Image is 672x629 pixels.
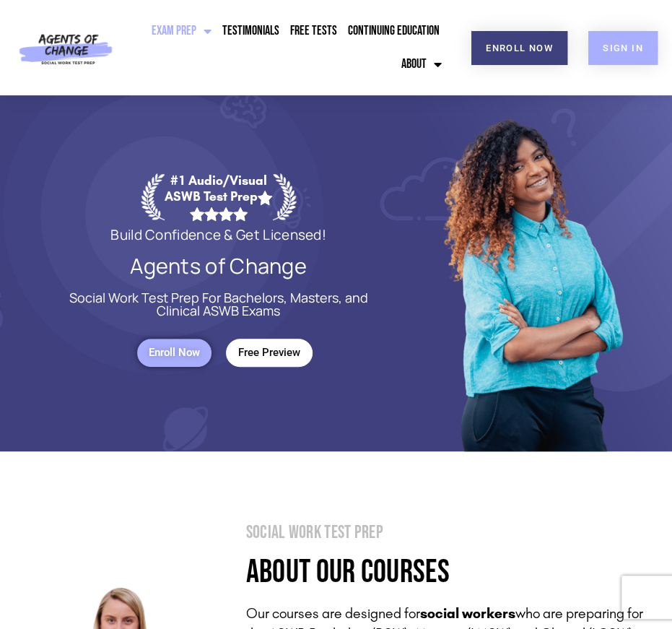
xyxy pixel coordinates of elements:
a: Free Preview [226,339,313,367]
a: Free Tests [287,14,341,48]
a: Continuing Education [344,14,443,48]
span: SIGN IN [603,43,643,53]
h4: About Our Courses [246,556,654,589]
img: Website Image 1 (1) [437,95,627,451]
a: Enroll Now [471,31,567,65]
h1: Social Work Test Prep [246,524,654,542]
nav: Menu [143,14,445,81]
span: Free Preview [238,347,300,359]
div: #1 Audio/Visual ASWB Test Prep [165,173,273,221]
span: Enroll Now [486,43,553,53]
span: Enroll Now [149,347,200,359]
a: Testimonials [219,14,283,48]
a: About [398,48,445,81]
p: Social Work Test Prep For Bachelors, Masters, and Clinical ASWB Exams [65,291,372,317]
strong: social workers [420,604,515,622]
a: Enroll Now [137,339,211,367]
a: SIGN IN [588,31,658,65]
a: Exam Prep [148,14,215,48]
